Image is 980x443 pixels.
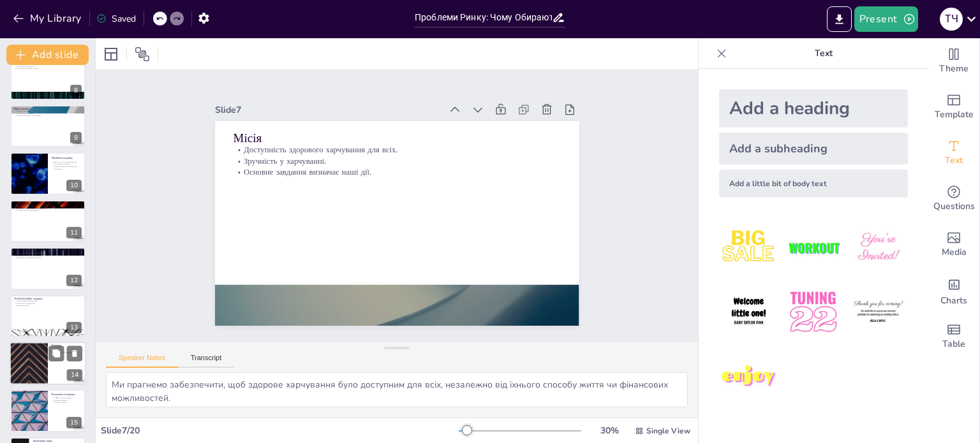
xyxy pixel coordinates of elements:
div: Add a subheading [719,133,908,164]
div: Get real-time input from your audience [928,176,979,222]
button: Delete Slide [67,345,82,361]
div: 11 [10,200,85,242]
div: 10 [10,152,85,194]
div: Slide 7 [225,85,452,121]
p: Доступність через мобільний застосунок. [14,207,82,210]
div: Add charts and graphs [928,268,979,314]
div: 12 [66,275,82,286]
button: Duplicate Slide [48,345,64,361]
div: 14 [10,342,86,385]
p: [PERSON_NAME] переваги [14,296,82,300]
p: Популярність фастфуду. [52,163,82,165]
div: 30 % [594,425,625,437]
p: Успішність бізнесу. [52,402,82,404]
span: Single View [646,426,690,436]
span: Questions [933,200,975,214]
p: Результати та відгуки [52,393,82,396]
span: Theme [939,62,969,76]
img: 3.jpeg [849,218,908,277]
div: 11 [66,227,82,238]
p: Основне завдання визначає наші дії. [237,150,564,195]
div: Add a heading [719,89,908,127]
p: Дієтологи. [52,347,82,349]
textarea: Ми прагнемо забезпечити, щоб здорове харчування було доступним для всіх, незалежно від їхнього сп... [106,372,688,407]
p: Готові збалансовані страви. [14,205,82,207]
p: Логістика та IT-команда. [52,351,82,354]
div: 10 [66,180,82,191]
span: Charts [940,294,967,308]
img: 6.jpeg [849,282,908,342]
img: 5.jpeg [783,282,843,342]
p: Команда [52,344,82,347]
p: Наше рішення [14,202,82,206]
div: 9 [70,132,82,143]
div: 8 [70,85,82,96]
p: Свіжі продукти від фермерів. [14,300,82,302]
span: Position [135,47,150,62]
div: Change the overall theme [928,38,979,84]
input: Insert title [415,8,552,27]
p: 1 500 постійних клієнтів. [52,397,82,400]
p: Прозорий склад та калорійність. [14,210,82,212]
p: Спортсмени та активні користувачі. [14,257,82,259]
button: My Library [10,8,87,29]
p: Кухарі. [52,349,82,352]
div: Add images, graphics, shapes or video [928,222,979,268]
div: Т Ч [940,8,963,31]
p: Зручність у харчуванні. [238,138,565,184]
p: Люди, які піклуються про здоров'я. [14,254,82,257]
p: Молоді професіонали 25–40 років. [14,252,82,255]
p: Доступність здорового харчування для всіх. [239,127,567,173]
p: Доставка готових страв. [14,112,82,115]
img: 4.jpeg [719,282,778,342]
p: Швидка доставка. [14,304,82,307]
div: Slide 7 / 20 [101,425,459,437]
p: Text [732,38,916,69]
div: 13 [10,295,85,337]
button: Present [854,6,918,32]
p: Позитивні відгуки. [52,399,82,402]
p: Наші послуги [14,107,82,111]
button: Transcript [178,354,235,368]
img: 7.jpeg [719,347,778,407]
div: Add a little bit of body text [719,170,908,198]
div: Add text boxes [928,130,979,176]
div: 8 [10,58,85,100]
div: 9 [10,105,85,147]
img: 1.jpeg [719,218,778,277]
span: Table [942,337,965,351]
p: Заключний слайд [33,439,82,442]
button: Speaker Notes [106,354,178,368]
p: Індивідуальні раціони для кожного. [14,110,82,112]
div: 14 [67,369,82,381]
span: Template [935,108,974,122]
div: Layout [101,44,121,64]
span: Text [945,154,963,168]
div: 15 [10,389,85,432]
div: Add a table [928,314,979,359]
p: Проблема на ринку [52,156,82,159]
button: Export to PowerPoint [827,6,852,32]
div: 13 [66,322,82,333]
img: 2.jpeg [783,218,843,277]
span: Media [942,245,967,259]
div: Saved [96,13,136,25]
p: Онлайн-консультації з дієтологом. [14,115,82,117]
button: Т Ч [940,6,963,32]
p: Нестача знань про збалансоване харчування. [52,165,82,170]
p: Історія про прагнення до змін. [14,67,82,69]
p: Місія [240,113,568,164]
p: Брак часу для приготування їжі. [52,161,82,163]
div: Add ready made slides [928,84,979,130]
p: [PERSON_NAME] аудиторія [14,249,82,253]
div: 12 [10,247,85,289]
button: Add slide [6,45,89,65]
p: Зосередженість на якості. [14,65,82,68]
p: Гнучкі пакети харчування. [14,302,82,305]
div: 15 [66,417,82,428]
